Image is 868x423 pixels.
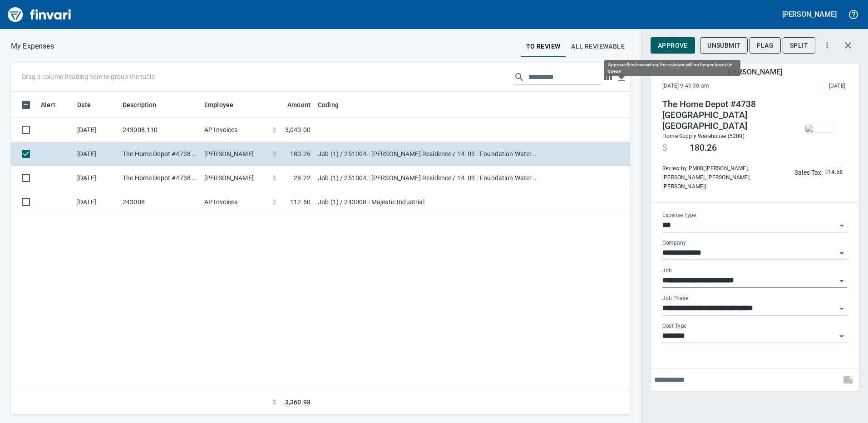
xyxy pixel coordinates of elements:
[835,247,848,260] button: Open
[662,164,786,192] span: Review by: PM08 ([PERSON_NAME], [PERSON_NAME], [PERSON_NAME], [PERSON_NAME])
[11,41,54,52] nav: breadcrumb
[817,35,837,55] button: More
[794,168,823,177] p: Sales Tax:
[707,40,740,51] span: Unsubmit
[825,167,843,177] span: AI confidence: 99.0%
[601,70,615,84] button: Choose columns to display
[272,149,276,158] span: $
[662,240,686,246] label: Company
[77,99,103,110] span: Date
[272,125,276,134] span: $
[74,118,119,142] td: [DATE]
[290,197,311,207] span: 112.50
[314,166,541,190] td: Job (1) / 251004.: [PERSON_NAME] Residence / 14. 03.: Foundation Waterproofing / 5: Other
[119,118,201,142] td: 243008.110
[700,37,748,54] button: Unsubmit
[119,142,201,166] td: The Home Depot #4738 [GEOGRAPHIC_DATA] [GEOGRAPHIC_DATA]
[272,398,276,407] span: $
[757,40,774,51] span: Flag
[690,143,717,153] span: 180.26
[662,133,745,139] span: Home Supply Warehouse (5200)
[272,197,276,207] span: $
[835,275,848,287] button: Open
[662,99,786,132] h4: The Home Depot #4738 [GEOGRAPHIC_DATA] [GEOGRAPHIC_DATA]
[835,219,848,232] button: Open
[662,143,667,153] span: $
[526,41,561,52] span: To Review
[22,72,155,81] p: Drag a column heading here to group the table
[828,167,843,177] span: 14.58
[41,99,67,110] span: Alert
[77,99,91,110] span: Date
[792,165,845,179] button: Sales Tax:$14.58
[74,190,119,214] td: [DATE]
[769,82,845,91] span: This charge was settled by the merchant and appears on the 2025/10/11 statement.
[201,166,269,190] td: [PERSON_NAME]
[783,37,815,54] button: Split
[11,41,54,52] p: My Expenses
[662,295,688,301] label: Job Phase
[314,190,541,214] td: Job (1) / 243008.: Majestic Industrial
[276,99,311,110] span: Amount
[662,212,696,218] label: Expense Type
[318,99,339,110] span: Coding
[204,99,245,110] span: Employee
[750,37,781,54] button: Flag
[837,34,859,56] button: Close transaction
[287,99,311,110] span: Amount
[201,142,269,166] td: [PERSON_NAME]
[285,125,311,134] span: 3,040.00
[825,167,828,177] span: $
[74,166,119,190] td: [DATE]
[290,149,311,158] span: 180.26
[805,125,834,132] img: receipts%2Ftapani%2F2025-10-09%2FQPWK9je5ByVHn0o9pIm7esZEkUA2__OJCtYOp1YKcZ0Ggbz814_thumb.jpg
[119,190,201,214] td: 243008
[615,71,628,84] button: Download table
[294,173,311,182] span: 28.22
[204,99,233,110] span: Employee
[835,302,848,315] button: Open
[318,99,350,110] span: Coding
[201,118,269,142] td: AP Invoices
[201,190,269,214] td: AP Invoices
[41,99,55,110] span: Alert
[835,330,848,343] button: Open
[5,4,74,25] img: Finvari
[651,37,695,54] button: Approve
[74,142,119,166] td: [DATE]
[272,173,276,182] span: $
[119,166,201,190] td: The Home Depot #4738 [GEOGRAPHIC_DATA] [GEOGRAPHIC_DATA]
[780,7,839,21] button: [PERSON_NAME]
[662,323,687,329] label: Cost Type
[285,398,311,407] span: 3,360.98
[662,268,672,273] label: Job
[662,82,769,91] span: [DATE] 9:49:30 am
[782,10,837,19] h5: [PERSON_NAME]
[837,369,859,391] span: This records your note into the expense. If you would like to send a message to an employee inste...
[123,99,168,110] span: Description
[727,67,782,77] h5: [PERSON_NAME]
[123,99,157,110] span: Description
[314,142,541,166] td: Job (1) / 251004.: [PERSON_NAME] Residence / 14. 03.: Foundation Waterproofing / 5: Other
[571,41,625,52] span: All Reviewable
[790,40,808,51] span: Split
[658,40,688,51] span: Approve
